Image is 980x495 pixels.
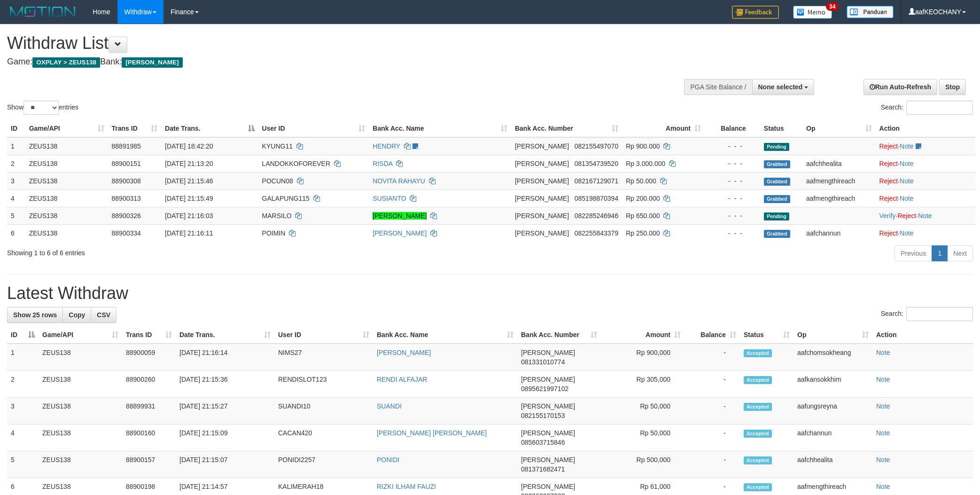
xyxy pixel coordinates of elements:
td: aafchannun [793,424,872,451]
td: - [684,371,740,398]
td: ZEUS138 [39,371,122,398]
span: [PERSON_NAME] [521,456,575,464]
span: Accepted [744,430,772,438]
a: [PERSON_NAME] [373,229,427,237]
td: 2 [7,155,25,172]
span: Show 25 rows [13,311,57,319]
span: [DATE] 21:16:11 [165,229,213,237]
th: Bank Acc. Name: activate to sort column ascending [369,120,511,137]
a: Verify [879,212,896,220]
td: - [684,424,740,451]
td: PONIDI2257 [274,451,373,478]
span: Copy 0895621997102 to clipboard [521,385,568,393]
td: 4 [7,424,39,451]
td: - [684,398,740,424]
td: aafmengthireach [802,172,875,189]
a: Copy [62,307,91,323]
a: NOVITA RAHAYU [373,177,425,185]
td: Rp 50,000 [601,424,684,451]
a: SUSIANTO [373,195,406,202]
td: aafmengthireach [802,189,875,207]
td: 88900059 [122,344,176,371]
td: ZEUS138 [25,207,108,224]
span: Rp 650.000 [626,212,660,220]
div: - - - [708,159,756,168]
th: Status [760,120,802,137]
th: Date Trans.: activate to sort column ascending [176,326,274,344]
a: SUANDI [377,402,402,410]
img: Button%20Memo.svg [793,6,832,19]
td: [DATE] 21:15:07 [176,451,274,478]
span: Rp 200.000 [626,195,660,202]
span: [PERSON_NAME] [515,212,569,220]
span: Grabbed [764,195,790,203]
td: 88899931 [122,398,176,424]
a: [PERSON_NAME] [377,349,431,356]
div: - - - [708,211,756,220]
td: [DATE] 21:16:14 [176,344,274,371]
span: [DATE] 21:13:20 [165,160,213,167]
td: 88900160 [122,424,176,451]
td: ZEUS138 [39,424,122,451]
a: PONIDI [377,456,399,464]
th: ID: activate to sort column descending [7,326,39,344]
a: Next [947,245,973,261]
span: Accepted [744,456,772,464]
a: RENDI ALFAJAR [377,376,427,383]
td: aafkansokkhim [793,371,872,398]
span: Rp 3.000.000 [626,160,665,167]
td: Rp 305,000 [601,371,684,398]
td: aafchhealita [793,451,872,478]
td: ZEUS138 [25,189,108,207]
span: CSV [97,311,110,319]
th: ID [7,120,25,137]
td: · · [876,207,975,224]
span: Copy 082155170153 to clipboard [521,412,565,419]
th: Action [872,326,973,344]
td: [DATE] 21:15:27 [176,398,274,424]
a: RIZKI ILHAM FAUZI [377,483,436,490]
th: Bank Acc. Name: activate to sort column ascending [373,326,517,344]
td: · [876,137,975,155]
td: 5 [7,451,39,478]
span: Copy 082167129071 to clipboard [575,177,618,185]
a: Note [876,429,890,437]
td: Rp 500,000 [601,451,684,478]
span: [PERSON_NAME] [515,229,569,237]
span: Accepted [744,403,772,411]
span: Copy 081371682471 to clipboard [521,465,565,473]
span: [PERSON_NAME] [521,376,575,383]
span: [PERSON_NAME] [521,429,575,437]
span: [PERSON_NAME] [515,195,569,202]
span: 88900334 [112,229,141,237]
td: - [684,451,740,478]
a: Show 25 rows [7,307,63,323]
span: [PERSON_NAME] [521,483,575,490]
td: aafchomsokheang [793,344,872,371]
td: aafchannun [802,224,875,242]
td: · [876,189,975,207]
a: Note [900,177,914,185]
a: Run Auto-Refresh [863,79,937,95]
a: Reject [879,177,898,185]
td: aafungsreyna [793,398,872,424]
span: Pending [764,143,789,151]
th: Balance: activate to sort column ascending [684,326,740,344]
div: PGA Site Balance / [684,79,752,95]
a: Note [900,142,914,150]
a: Note [918,212,932,220]
td: NIMS27 [274,344,373,371]
th: User ID: activate to sort column ascending [274,326,373,344]
span: 88900151 [112,160,141,167]
th: Trans ID: activate to sort column ascending [122,326,176,344]
td: ZEUS138 [25,137,108,155]
td: ZEUS138 [25,155,108,172]
th: Bank Acc. Number: activate to sort column ascending [517,326,601,344]
span: POCUN08 [262,177,293,185]
td: Rp 900,000 [601,344,684,371]
td: 88900157 [122,451,176,478]
td: 5 [7,207,25,224]
span: [DATE] 21:15:46 [165,177,213,185]
a: Note [876,376,890,383]
td: ZEUS138 [25,224,108,242]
